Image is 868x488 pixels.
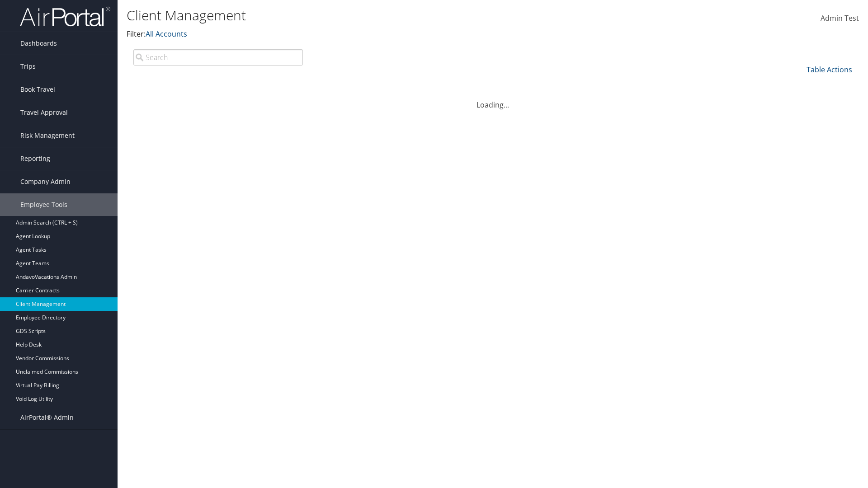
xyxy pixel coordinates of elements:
span: Travel Approval [20,101,68,124]
span: Admin Test [821,13,859,23]
h1: Client Management [127,6,615,25]
span: Reporting [20,147,50,170]
span: Book Travel [20,78,55,101]
span: Risk Management [20,124,75,147]
a: Admin Test [821,5,859,33]
a: All Accounts [146,29,187,39]
span: Dashboards [20,32,57,55]
a: Table Actions [807,65,852,75]
span: Employee Tools [20,193,67,216]
span: Company Admin [20,170,71,193]
span: Trips [20,55,36,78]
span: AirPortal® Admin [20,406,74,429]
div: Loading... [127,89,859,110]
img: airportal-logo.png [20,6,110,27]
p: Filter: [127,28,615,40]
input: Search [133,49,303,66]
